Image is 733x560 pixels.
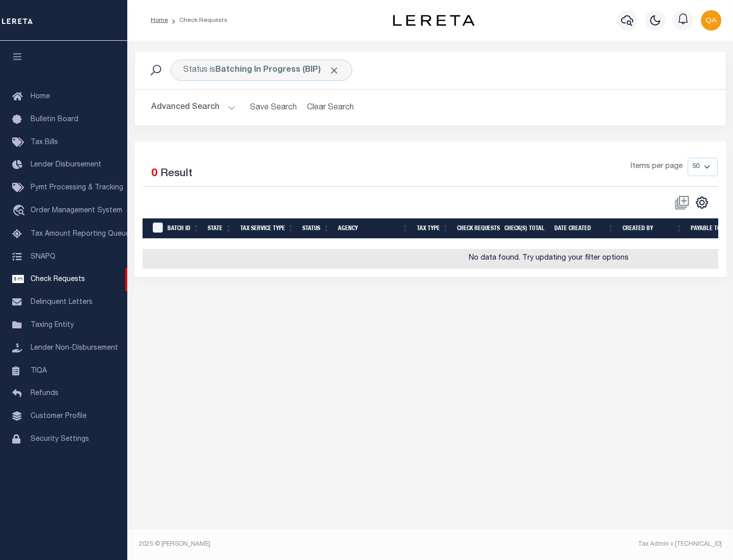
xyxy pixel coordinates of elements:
span: Lender Non-Disbursement [31,345,118,352]
label: Result [160,166,192,182]
button: Advanced Search [151,98,236,118]
th: Created By: activate to sort column ascending [618,218,687,239]
a: Home [151,17,168,23]
th: Date Created: activate to sort column ascending [550,218,618,239]
span: Items per page [631,161,683,173]
span: Refunds [31,390,59,397]
th: Batch Id: activate to sort column ascending [163,218,204,239]
span: Pymt Processing & Tracking [31,184,123,191]
span: Order Management System [31,207,122,214]
th: Check Requests [453,218,500,239]
b: Batching In Progress (BIP) [215,66,340,74]
th: Tax Type: activate to sort column ascending [413,218,453,239]
span: 0 [151,169,157,179]
span: Check Requests [31,276,85,283]
th: State: activate to sort column ascending [204,218,236,239]
span: Home [31,93,50,100]
button: Save Search [244,98,303,118]
span: Tax Bills [31,139,58,146]
img: logo-dark.svg [393,15,474,26]
span: Taxing Entity [31,322,74,329]
li: Check Requests [168,16,228,25]
div: 2025 © [PERSON_NAME]. [131,540,431,549]
span: TIQA [31,367,47,374]
th: Status: activate to sort column ascending [298,218,334,239]
button: Clear Search [303,98,358,118]
span: Bulletin Board [31,116,78,123]
span: Security Settings [31,436,89,443]
img: svg+xml;base64,PHN2ZyB4bWxucz0iaHR0cDovL3d3dy53My5vcmcvMjAwMC9zdmciIHBvaW50ZXItZXZlbnRzPSJub25lIi... [701,10,721,31]
span: Lender Disbursement [31,161,101,169]
th: Agency: activate to sort column ascending [334,218,413,239]
span: SNAPQ [31,253,55,260]
div: Tax Admin v.[TECHNICAL_ID] [438,540,722,549]
div: Status is [171,60,352,81]
th: Tax Service Type: activate to sort column ascending [236,218,298,239]
span: Click to Remove [329,65,340,76]
th: Check(s) Total [500,218,550,239]
span: Tax Amount Reporting Queue [31,231,130,238]
i: travel_explore [12,205,29,218]
span: Delinquent Letters [31,299,93,306]
span: Customer Profile [31,413,87,420]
